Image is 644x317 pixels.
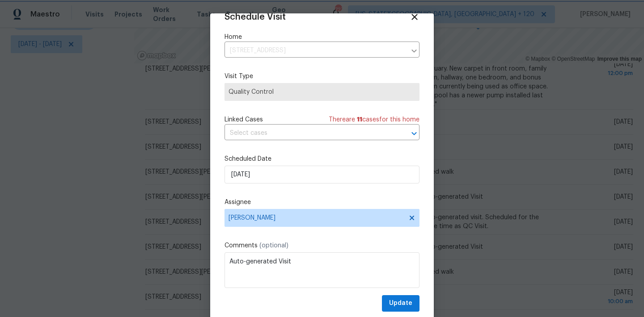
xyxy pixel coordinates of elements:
span: Update [389,298,412,309]
span: Linked Cases [225,115,263,124]
span: Schedule Visit [225,13,286,21]
span: 11 [357,117,362,123]
button: Update [382,295,419,312]
input: M/D/YYYY [225,166,419,184]
label: Visit Type [225,72,419,81]
label: Assignee [225,198,419,207]
input: Enter in an address [225,44,406,58]
span: There are case s for this home [329,115,419,124]
span: (optional) [259,242,288,249]
label: Scheduled Date [225,154,419,163]
label: Home [225,33,419,42]
input: Select cases [225,126,394,140]
label: Comments [225,241,419,250]
span: Close [410,12,419,22]
button: Open [408,127,420,140]
span: Quality Control [229,88,415,96]
textarea: Auto-generated Visit [225,252,419,288]
span: [PERSON_NAME] [229,214,404,221]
